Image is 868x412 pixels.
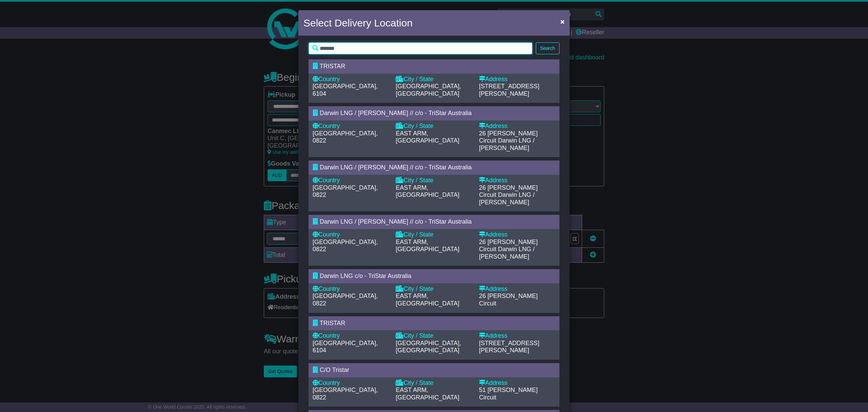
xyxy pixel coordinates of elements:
[313,231,389,239] div: Country
[313,76,389,83] div: Country
[479,137,535,151] span: Darwin LNG / [PERSON_NAME]
[396,285,472,293] div: City / State
[396,83,461,97] span: [GEOGRAPHIC_DATA], [GEOGRAPHIC_DATA]
[396,387,459,401] span: EAST ARM, [GEOGRAPHIC_DATA]
[560,18,565,25] span: ×
[320,320,346,326] span: TRISTAR
[536,42,559,54] button: Search
[479,332,555,340] div: Address
[313,340,378,354] span: [GEOGRAPHIC_DATA], 6104
[320,63,346,70] span: TRISTAR
[479,184,538,199] span: 26 [PERSON_NAME] Circuit
[396,332,472,340] div: City / State
[313,239,378,253] span: [GEOGRAPHIC_DATA], 0822
[320,218,472,225] span: Darwin LNG / [PERSON_NAME] // c/o - TriStar Australia
[479,285,555,293] div: Address
[557,15,568,29] button: Close
[396,76,472,83] div: City / State
[479,191,535,206] span: Darwin LNG / [PERSON_NAME]
[303,15,413,31] h4: Select Delivery Location
[313,332,389,340] div: Country
[313,83,378,97] span: [GEOGRAPHIC_DATA], 6104
[313,184,378,199] span: [GEOGRAPHIC_DATA], 0822
[396,231,472,239] div: City / State
[479,123,555,130] div: Address
[479,340,539,354] span: [STREET_ADDRESS][PERSON_NAME]
[396,123,472,130] div: City / State
[313,379,389,387] div: Country
[320,367,349,373] span: C/O Tristar
[396,340,461,354] span: [GEOGRAPHIC_DATA], [GEOGRAPHIC_DATA]
[313,130,378,144] span: [GEOGRAPHIC_DATA], 0822
[479,231,555,239] div: Address
[320,164,472,171] span: Darwin LNG / [PERSON_NAME] // c/o - TriStar Australia
[396,184,459,199] span: EAST ARM, [GEOGRAPHIC_DATA]
[479,387,538,401] span: 51 [PERSON_NAME] Circuit
[396,239,459,253] span: EAST ARM, [GEOGRAPHIC_DATA]
[313,293,378,307] span: [GEOGRAPHIC_DATA], 0822
[313,387,378,401] span: [GEOGRAPHIC_DATA], 0822
[479,130,538,144] span: 26 [PERSON_NAME] Circuit
[479,83,539,97] span: [STREET_ADDRESS][PERSON_NAME]
[479,239,538,253] span: 26 [PERSON_NAME] Circuit
[396,177,472,184] div: City / State
[479,293,538,307] span: 26 [PERSON_NAME] Circuit
[313,285,389,293] div: Country
[396,379,472,387] div: City / State
[313,177,389,184] div: Country
[313,123,389,130] div: Country
[479,246,535,260] span: Darwin LNG / [PERSON_NAME]
[320,110,472,116] span: Darwin LNG / [PERSON_NAME] // c/o - TriStar Australia
[396,130,459,144] span: EAST ARM, [GEOGRAPHIC_DATA]
[396,293,459,307] span: EAST ARM, [GEOGRAPHIC_DATA]
[479,76,555,83] div: Address
[479,379,555,387] div: Address
[479,177,555,184] div: Address
[320,273,411,279] span: Darwin LNG c/o - TriStar Australia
